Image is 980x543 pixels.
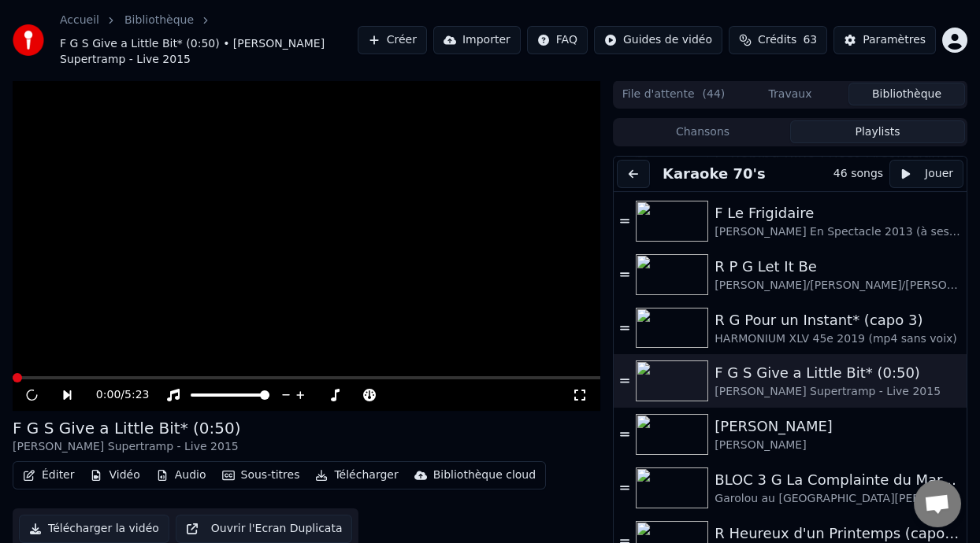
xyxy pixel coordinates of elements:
div: [PERSON_NAME]/[PERSON_NAME]/[PERSON_NAME] THE BEATLES (voix 20%) [715,278,960,294]
div: 46 songs [833,166,883,182]
div: / [96,387,134,403]
div: HARMONIUM XLV 45e 2019 (mp4 sans voix) [715,331,960,347]
span: 0:00 [96,387,121,403]
span: Crédits [758,32,796,48]
a: Bibliothèque [124,13,194,28]
button: Travaux [732,83,848,105]
div: Ouvrir le chat [914,480,961,527]
button: Chansons [615,120,790,143]
div: [PERSON_NAME] En Spectacle 2013 (à ses 80 ans) [715,224,960,240]
button: Audio [150,464,213,486]
div: Bibliothèque cloud [433,467,536,483]
button: Paramètres [833,26,936,54]
button: File d'attente [615,83,732,105]
div: F Le Frigidaire [715,202,960,224]
button: Importer [433,26,521,54]
div: [PERSON_NAME] [715,438,960,453]
div: R P G Let It Be [715,256,960,278]
span: 63 [803,32,817,48]
button: Sous-titres [216,464,306,486]
div: [PERSON_NAME] [715,416,960,438]
div: F G S Give a Little Bit* (0:50) [715,362,960,384]
button: Télécharger la vidéo [19,515,169,543]
div: BLOC 3 G La Complainte du Maréchal [PERSON_NAME] [715,469,960,491]
div: [PERSON_NAME] Supertramp - Live 2015 [13,439,241,455]
button: Ouvrir l'Ecran Duplicata [176,515,353,543]
span: ( 44 ) [703,87,726,102]
button: Vidéo [84,464,146,486]
div: R G Pour un Instant* (capo 3) [715,309,960,331]
div: Paramètres [863,32,926,48]
button: Éditer [17,464,80,486]
button: FAQ [527,26,588,54]
div: [PERSON_NAME] Supertramp - Live 2015 [715,384,960,400]
span: 5:23 [124,387,149,403]
div: F G S Give a Little Bit* (0:50) [13,417,241,439]
button: Karaoke 70's [656,163,772,185]
button: Guides de vidéo [594,26,722,54]
button: Créer [358,26,427,54]
button: Télécharger [309,464,404,486]
span: F G S Give a Little Bit* (0:50) • [PERSON_NAME] Supertramp - Live 2015 [60,36,358,68]
img: youka [13,24,44,56]
button: Crédits63 [729,26,827,54]
button: Jouer [889,160,963,188]
a: Accueil [60,13,99,28]
div: Garolou au [GEOGRAPHIC_DATA][PERSON_NAME] 1978 (voix 40%) [715,491,960,507]
button: Playlists [790,120,965,143]
button: Bibliothèque [848,83,965,105]
nav: breadcrumb [60,13,358,68]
